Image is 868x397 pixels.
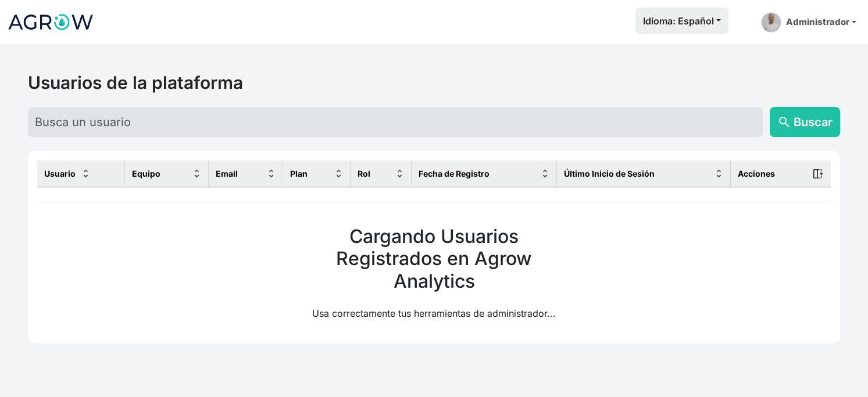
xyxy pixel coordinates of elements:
span: Usuario [44,167,76,180]
img: sort [395,169,404,178]
span: Fecha de Registro [419,167,490,180]
span: Acciones [738,167,775,180]
img: sort [267,169,276,178]
img: Logo [7,8,94,37]
img: sort [334,169,343,178]
h2: Cargando Usuarios Registrados en Agrow Analytics [306,226,562,292]
input: Busca un usuario [28,107,763,137]
span: Último Inicio de Sesión [564,167,655,180]
img: action [812,168,824,180]
img: sort [541,169,549,178]
a: Administrador [756,8,861,37]
img: admin-picture [761,12,781,33]
button: Idioma: Español [635,8,728,34]
p: Usa correctamente tus herramientas de administrador... [306,306,562,320]
button: searchBuscar [770,107,840,137]
span: Plan [290,167,308,180]
span: Email [216,167,238,180]
span: Buscar [794,113,833,131]
span: Rol [358,167,370,180]
img: sort [81,169,90,178]
span: Equipo [132,167,160,180]
img: sort [192,169,201,178]
span: search [777,115,791,129]
img: sort [715,169,723,178]
h2: Usuarios de la plataforma [28,72,840,93]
